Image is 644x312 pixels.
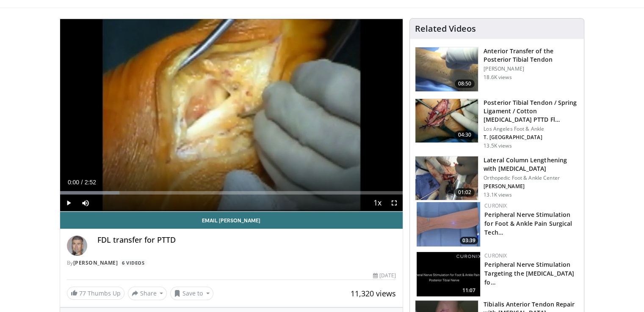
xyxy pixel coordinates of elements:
[369,194,386,211] button: Playback Rate
[170,287,213,300] button: Save to
[128,287,167,300] button: Share
[484,47,579,64] h3: Anterior Transfer of the Posterior Tibial Tendon
[60,191,403,194] div: Progress Bar
[67,259,396,267] div: By
[484,156,579,173] h3: Lateral Column Lengthening with [MEDICAL_DATA]
[484,74,511,81] p: 18.6K views
[417,202,480,246] img: 73042a39-faa0-4cce-aaf4-9dbc875de030.150x105_q85_crop-smart_upscale.jpg
[484,202,507,209] a: Curonix
[386,194,403,211] button: Fullscreen
[415,47,579,92] a: 08:50 Anterior Transfer of the Posterior Tibial Tendon [PERSON_NAME] 18.6K views
[460,237,478,244] span: 03:39
[484,126,579,132] p: Los Angeles Foot & Ankle
[460,287,478,294] span: 11:07
[77,194,94,211] button: Mute
[60,212,403,229] a: Email [PERSON_NAME]
[484,66,579,72] p: [PERSON_NAME]
[79,289,86,297] span: 77
[415,99,579,149] a: 04:30 Posterior Tibial Tendon / Spring Ligament / Cotton [MEDICAL_DATA] PTTD Fl… Los Angeles Foot...
[417,252,480,296] a: 11:07
[415,99,478,143] img: 31d347b7-8cdb-4553-8407-4692467e4576.150x105_q85_crop-smart_upscale.jpg
[373,272,396,279] div: [DATE]
[484,99,579,124] h3: Posterior Tibial Tendon / Spring Ligament / Cotton [MEDICAL_DATA] PTTD Fl…
[60,19,403,212] video-js: Video Player
[484,183,579,190] p: [PERSON_NAME]
[484,252,507,259] a: Curonix
[417,252,480,296] img: 997914f1-2438-46d3-bb0a-766a8c5fd9ba.150x105_q85_crop-smart_upscale.jpg
[81,179,83,186] span: /
[484,142,511,149] p: 13.5K views
[351,288,396,298] span: 11,320 views
[455,131,475,139] span: 04:30
[67,287,124,300] a: 77 Thumbs Up
[97,235,396,245] h4: FDL transfer for PTTD
[455,188,475,197] span: 01:02
[85,179,96,186] span: 2:52
[415,156,478,200] img: 545648_3.png.150x105_q85_crop-smart_upscale.jpg
[415,24,476,34] h4: Related Videos
[415,47,478,91] img: 52442_0000_3.png.150x105_q85_crop-smart_upscale.jpg
[484,211,572,236] a: Peripheral Nerve Stimulation for Foot & Ankle Pain Surgical Tech…
[484,192,511,198] p: 13.1K views
[415,156,579,201] a: 01:02 Lateral Column Lengthening with [MEDICAL_DATA] Orthopedic Foot & Ankle Center [PERSON_NAME]...
[68,179,79,186] span: 0:00
[119,259,147,266] a: 6 Videos
[73,259,118,266] a: [PERSON_NAME]
[484,175,579,181] p: Orthopedic Foot & Ankle Center
[417,202,480,246] a: 03:39
[484,134,579,141] p: T. [GEOGRAPHIC_DATA]
[455,79,475,88] span: 08:50
[484,260,574,286] a: Peripheral Nerve Stimulation Targeting the [MEDICAL_DATA] fo…
[67,235,87,256] img: Avatar
[60,194,77,211] button: Play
